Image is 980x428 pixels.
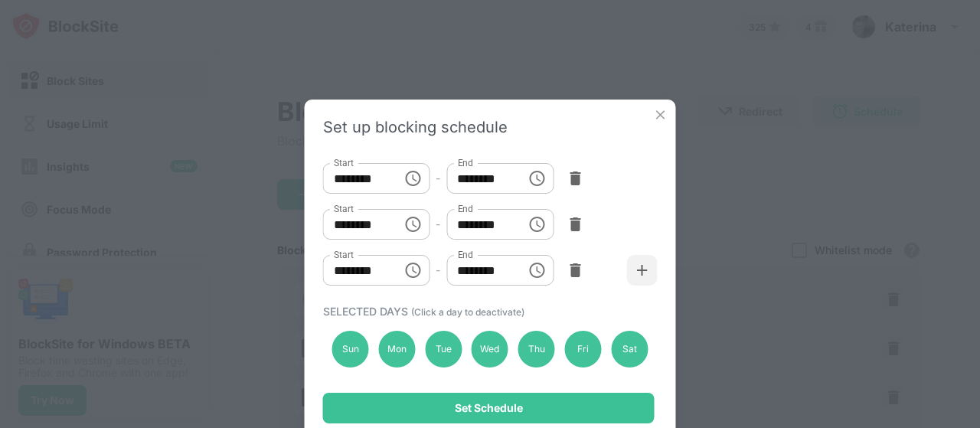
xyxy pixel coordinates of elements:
div: Tue [425,331,462,368]
img: x-button.svg [653,107,668,123]
label: End [457,156,473,169]
div: SELECTED DAYS [323,305,654,318]
button: Choose time, selected time is 5:30 PM [521,209,552,240]
label: End [457,202,473,215]
div: Wed [472,331,508,368]
button: Choose time, selected time is 12:01 AM [397,163,428,194]
div: Set up blocking schedule [323,118,658,136]
div: Thu [518,331,555,368]
div: - [436,216,440,233]
div: Sun [332,331,369,368]
label: Start [334,156,354,169]
label: End [457,248,473,261]
div: Set Schedule [455,402,523,414]
div: Sat [611,331,648,368]
div: SET TIMES [323,137,654,149]
button: Choose time, selected time is 9:30 AM [397,255,428,286]
button: Choose time, selected time is 12:30 PM [397,209,428,240]
span: (Click a day to deactivate) [411,306,524,318]
label: Start [334,248,354,261]
button: Choose time, selected time is 11:30 AM [521,163,552,194]
div: Fri [565,331,602,368]
div: - [436,262,440,279]
div: - [436,170,440,187]
label: Start [334,202,354,215]
button: Choose time, selected time is 11:59 PM [521,255,552,286]
div: Mon [378,331,415,368]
